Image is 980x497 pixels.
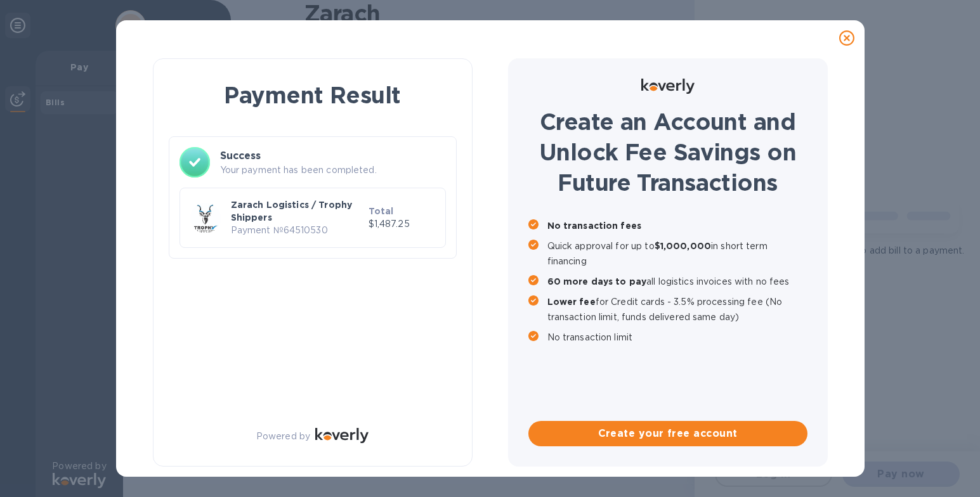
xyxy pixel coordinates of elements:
p: all logistics invoices with no fees [547,274,807,289]
p: $1,487.25 [369,217,435,231]
img: Logo [315,428,369,443]
img: Logo [641,79,695,94]
h1: Payment Result [174,79,452,111]
span: Create your free account [539,426,797,441]
b: Lower fee [547,297,596,307]
h3: Success [220,148,446,164]
b: Total [369,206,394,216]
p: Quick approval for up to in short term financing [547,238,807,269]
p: No transaction limit [547,330,807,345]
p: for Credit cards - 3.5% processing fee (No transaction limit, funds delivered same day) [547,294,807,325]
b: No transaction fees [547,221,642,231]
p: Zarach Logistics / Trophy Shippers [231,198,363,224]
p: Powered by [256,430,310,443]
button: Create your free account [528,421,807,446]
p: Payment № 64510530 [231,224,363,237]
b: $1,000,000 [655,241,711,251]
b: 60 more days to pay [547,276,647,287]
h1: Create an Account and Unlock Fee Savings on Future Transactions [528,106,807,198]
p: Your payment has been completed. [220,164,446,177]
